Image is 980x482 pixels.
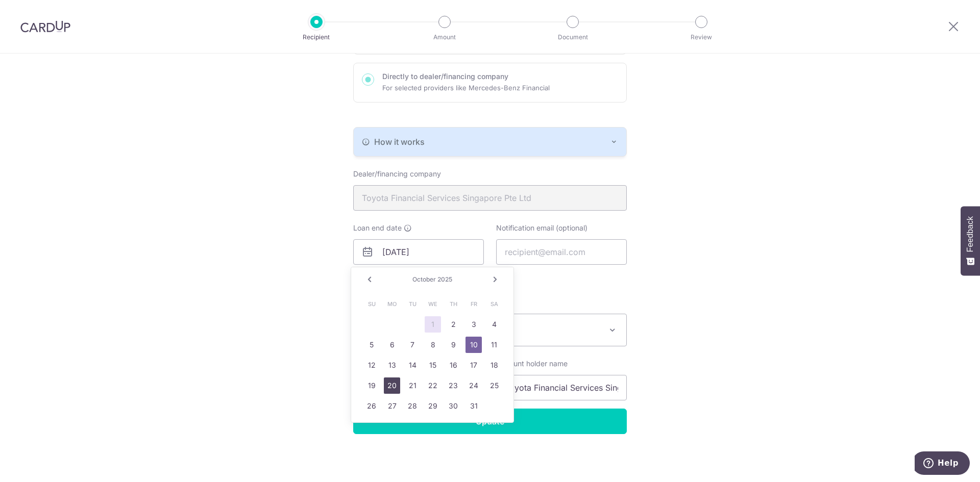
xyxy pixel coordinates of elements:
a: Next [489,273,501,286]
p: Amount [407,32,482,42]
a: 6 [384,337,400,353]
a: 22 [425,377,441,394]
a: 31 [465,398,482,414]
a: 16 [445,357,461,373]
span: How it works [374,136,425,148]
label: Notification email (optional) [496,223,587,233]
p: Document [535,32,610,42]
a: 21 [404,377,421,394]
a: 28 [404,398,421,414]
a: 25 [486,377,502,394]
a: 1 [425,316,441,333]
a: 17 [465,357,482,373]
a: 2 [445,316,461,333]
a: 29 [425,398,441,414]
a: 12 [363,357,380,373]
input: Dealer or financing institution [353,185,627,211]
a: 27 [384,398,400,414]
span: Sunday [363,296,380,312]
a: 13 [384,357,400,373]
a: 24 [465,377,482,394]
img: CardUp [20,20,70,33]
a: 11 [486,337,502,353]
span: Thursday [445,296,461,312]
button: How it works [354,128,626,156]
input: dd/mm/yyyy [353,239,484,265]
span: Saturday [486,296,502,312]
a: 5 [363,337,380,353]
a: 18 [486,357,502,373]
a: 14 [404,357,421,373]
iframe: Opens a widget where you can find more information [915,451,970,477]
span: Tuesday [404,296,421,312]
a: 7 [404,337,421,353]
a: 8 [425,337,441,353]
span: Feedback [966,216,975,252]
label: Account holder name [496,359,568,369]
span: Friday [465,296,482,312]
button: Feedback - Show survey [961,206,980,275]
span: October [412,275,436,283]
a: 9 [445,337,461,353]
a: Prev [363,273,376,286]
a: 10 [465,337,482,353]
a: 4 [486,316,502,333]
input: recipient@email.com [496,239,627,265]
span: Monday [384,296,400,312]
p: Review [664,32,739,42]
input: As per bank records [496,375,627,400]
a: 30 [445,398,461,414]
label: Dealer/financing company [353,169,441,179]
p: Recipient [279,32,354,42]
a: 19 [363,377,380,394]
a: 20 [384,377,400,394]
span: 2025 [437,275,452,283]
label: Loan end date [353,223,412,233]
a: 23 [445,377,461,394]
a: 26 [363,398,380,414]
a: 3 [465,316,482,333]
span: Wednesday [425,296,441,312]
a: 15 [425,357,441,373]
